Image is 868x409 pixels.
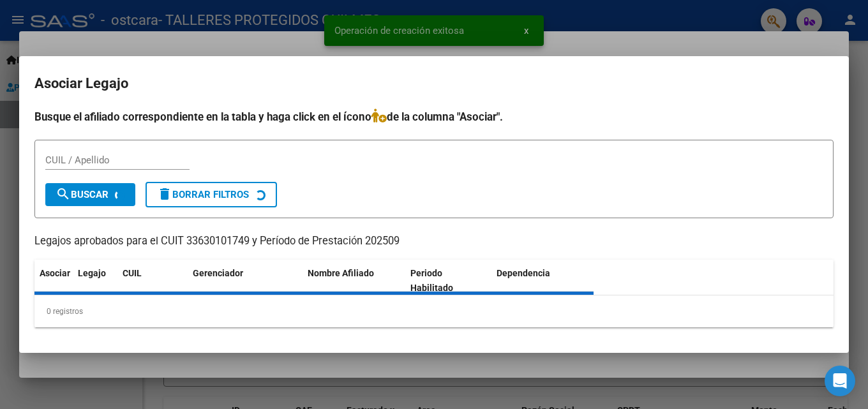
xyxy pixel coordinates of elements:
[303,260,405,302] datatable-header-cell: Nombre Afiliado
[34,295,834,327] div: 0 registros
[188,260,303,302] datatable-header-cell: Gerenciador
[45,183,135,206] button: Buscar
[34,260,73,302] datatable-header-cell: Asociar
[123,268,142,278] span: CUIL
[157,189,249,200] span: Borrar Filtros
[34,71,834,96] h2: Asociar Legajo
[193,268,243,278] span: Gerenciador
[410,268,453,293] span: Periodo Habilitado
[308,268,374,278] span: Nombre Afiliado
[491,260,594,302] datatable-header-cell: Dependencia
[40,268,70,278] span: Asociar
[405,260,491,302] datatable-header-cell: Periodo Habilitado
[825,366,855,396] div: Open Intercom Messenger
[117,260,188,302] datatable-header-cell: CUIL
[157,186,172,202] mat-icon: delete
[73,260,117,302] datatable-header-cell: Legajo
[34,108,834,125] h4: Busque el afiliado correspondiente en la tabla y haga click en el ícono de la columna "Asociar".
[497,268,550,278] span: Dependencia
[34,234,834,249] p: Legajos aprobados para el CUIT 33630101749 y Período de Prestación 202509
[56,189,108,200] span: Buscar
[146,182,277,207] button: Borrar Filtros
[78,268,106,278] span: Legajo
[56,186,71,202] mat-icon: search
